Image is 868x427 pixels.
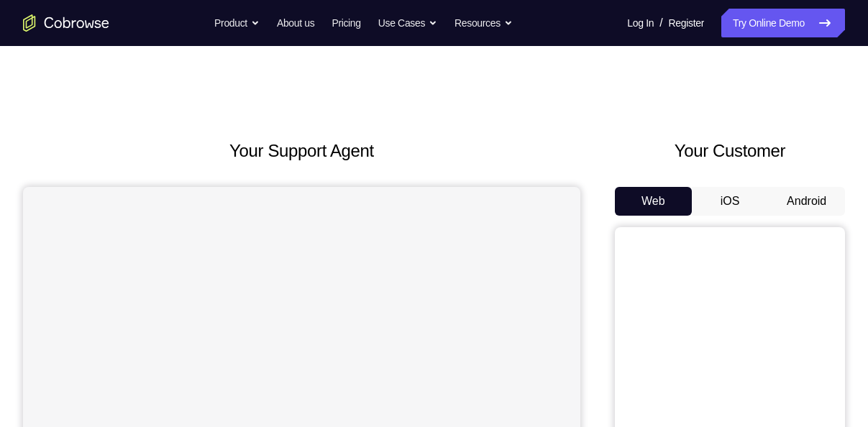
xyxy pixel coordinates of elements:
h2: Your Customer [615,138,845,164]
a: Pricing [332,9,360,37]
span: / [659,14,662,32]
h2: Your Support Agent [23,138,580,164]
button: Product [214,9,260,37]
button: Resources [454,9,513,37]
a: Try Online Demo [721,9,845,37]
button: Web [615,187,692,216]
a: Log In [627,9,654,37]
a: About us [277,9,314,37]
a: Go to the home page [23,14,109,32]
button: Android [768,187,845,216]
button: iOS [692,187,769,216]
button: Use Cases [378,9,437,37]
a: Register [669,9,704,37]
